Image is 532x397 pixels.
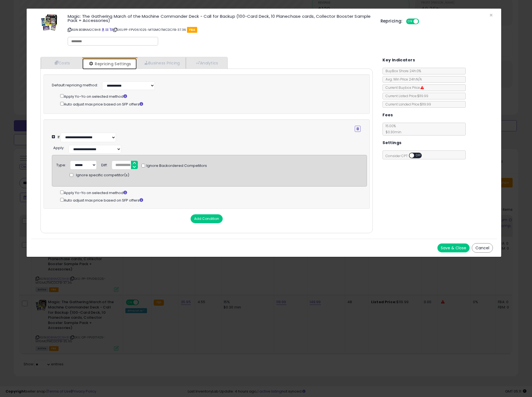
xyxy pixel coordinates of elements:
[382,57,415,64] h5: Key Indicators
[60,93,361,99] div: Apply Yo-Yo on selected method
[186,57,227,69] a: Analytics
[68,14,372,22] h3: Magic: The Gathering March of the Machine Commander Deck - Call for Backup (100-Card Deck, 10 Pla...
[82,58,137,69] a: Repricing Settings
[105,27,108,32] a: All offer listings
[56,161,66,168] div: Type:
[382,139,401,146] h5: Settings
[145,163,207,169] span: Ignore Backordered Competitors
[52,83,98,88] label: Default repricing method:
[437,243,470,252] button: Save & Close
[407,19,414,24] span: ON
[76,173,129,178] span: Ignore specific competitor(s)
[41,57,82,69] a: Costs
[383,94,428,98] span: Current Listed Price: $119.99
[187,27,197,33] span: FBA
[383,77,422,82] span: Avg. Win Price 24h: N/A
[383,154,429,158] span: Consider CPT:
[418,19,427,24] span: OFF
[53,145,64,150] span: Apply
[191,214,223,223] button: Add Condition
[60,189,367,196] div: Apply Yo-Yo on selected method
[60,101,361,107] div: Auto adjust max price based on SFP offers
[472,243,493,253] button: Cancel
[382,112,393,119] h5: Fees
[383,124,401,134] span: 15.00 %
[420,86,424,89] i: Suppressed Buy Box
[53,144,64,151] div: :
[414,153,423,158] span: OFF
[381,19,403,23] h5: Repricing:
[383,130,401,134] span: $0.30 min
[489,11,493,19] span: ×
[68,25,372,34] p: ASIN: B0BNM2C9H8 | SKU: PP-FPV061025-MTGMOTMCDCFB-37.36
[383,69,421,73] span: BuyBox Share 24h: 0%
[383,85,424,90] span: Current Buybox Price:
[383,102,431,107] span: Current Landed Price: $119.99
[356,127,359,130] i: Remove Condition
[60,197,367,203] div: Auto adjust max price based on SFP offers
[102,27,105,32] a: BuyBox page
[101,161,108,168] div: Diff:
[137,57,186,69] a: Business Pricing
[41,14,57,31] img: 61NsQ4c3KqL._SL60_.jpg
[110,27,113,32] a: Your listing only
